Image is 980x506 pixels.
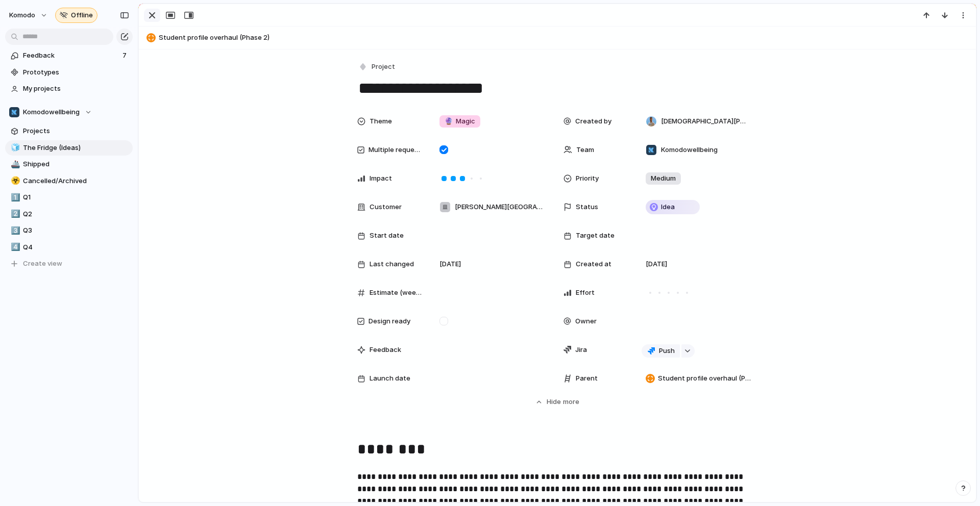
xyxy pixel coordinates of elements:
span: Magic [445,116,475,127]
a: 1️⃣Q1 [5,190,133,205]
span: Student profile overhaul (Phase 2) [658,373,753,384]
span: Q2 [23,209,129,219]
span: Cancelled/Archived [23,176,129,186]
span: Feedback [370,345,401,355]
button: 🚢 [9,159,19,169]
div: 1️⃣ [11,192,18,204]
div: 4️⃣ [11,241,18,253]
span: Q1 [23,192,129,203]
span: Komodo [9,10,35,20]
span: [DATE] [646,259,667,269]
button: 1️⃣ [9,192,19,203]
span: Estimate (weeks) [370,288,423,298]
span: Project [372,62,395,72]
span: Q3 [23,225,129,236]
a: 4️⃣Q4 [5,240,133,255]
span: [DATE] [439,259,461,269]
span: Design ready [369,316,410,326]
a: My projects [5,81,133,96]
div: 3️⃣ [11,225,18,237]
span: Effort [576,288,595,298]
div: ☣️ [11,175,18,187]
span: Offline [71,10,93,20]
span: [PERSON_NAME][GEOGRAPHIC_DATA][DEMOGRAPHIC_DATA] [455,202,543,212]
span: 🔮 [445,117,453,125]
button: Komodowellbeing [5,105,133,120]
span: Medium [651,173,676,184]
span: Status [576,202,598,212]
span: My projects [23,84,129,94]
button: ☣️ [9,176,19,186]
span: [DEMOGRAPHIC_DATA][PERSON_NAME] [661,116,749,127]
span: Created by [575,116,611,127]
a: Prototypes [5,65,133,80]
span: Multiple requests? [369,145,423,155]
button: 2️⃣ [9,209,19,219]
span: Launch date [370,373,410,384]
span: Team [576,145,594,155]
span: Priority [576,173,599,184]
span: 7 [122,50,129,61]
span: Feedback [23,50,119,61]
button: 4️⃣ [9,242,19,252]
span: Shipped [23,159,129,169]
div: 🚢 [11,159,18,170]
a: 🧊The Fridge (Ideas) [5,140,133,156]
span: Theme [370,116,392,127]
span: Komodowellbeing [23,107,80,117]
div: 🧊 [11,142,18,154]
span: Komodowellbeing [661,145,718,155]
span: Parent [576,373,598,384]
a: Feedback7 [5,48,133,63]
span: Q4 [23,242,129,252]
span: Jira [575,345,587,355]
a: Projects [5,123,133,139]
button: Push [642,344,680,358]
span: Create view [23,259,62,269]
span: more [563,397,579,407]
button: Komodo [5,7,53,23]
a: ☣️Cancelled/Archived [5,173,133,189]
a: 3️⃣Q3 [5,223,133,238]
span: Owner [575,316,597,326]
button: Student profile overhaul (Phase 2) [143,30,971,46]
span: Created at [576,259,611,269]
span: Prototypes [23,67,129,78]
span: Idea [661,202,675,212]
button: Create view [5,256,133,271]
a: 🚢Shipped [5,157,133,172]
button: 🧊 [9,143,19,153]
span: Target date [576,231,615,241]
span: Impact [370,173,392,184]
span: Customer [370,202,402,212]
span: Projects [23,126,129,136]
div: 2️⃣ [11,208,18,220]
span: Student profile overhaul (Phase 2) [159,33,971,43]
a: 2️⃣Q2 [5,207,133,222]
span: Last changed [370,259,414,269]
span: The Fridge (Ideas) [23,143,129,153]
button: 3️⃣ [9,225,19,236]
button: Project [356,60,398,74]
span: Start date [370,231,404,241]
button: Hidemore [357,393,757,411]
span: Push [659,346,675,356]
